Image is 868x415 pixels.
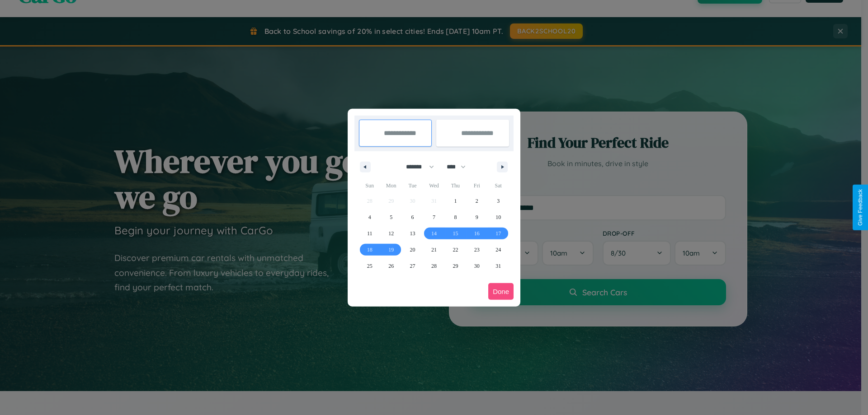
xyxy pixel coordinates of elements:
button: 27 [402,258,423,274]
button: 17 [488,225,509,242]
span: 9 [476,209,478,225]
button: 3 [488,193,509,209]
button: 4 [359,209,380,225]
span: 8 [454,209,457,225]
span: 27 [410,258,415,274]
span: Mon [380,178,401,193]
button: 1 [445,193,466,209]
button: 18 [359,242,380,258]
span: 15 [453,225,458,242]
button: 14 [423,225,444,242]
button: 26 [380,258,401,274]
button: 24 [488,242,509,258]
button: 13 [402,225,423,242]
button: 23 [466,242,487,258]
button: 11 [359,225,380,242]
span: 24 [495,242,501,258]
span: 12 [388,225,394,242]
button: 2 [466,193,487,209]
span: 10 [495,209,501,225]
button: 29 [445,258,466,274]
span: 23 [474,242,480,258]
span: Tue [402,178,423,193]
span: 14 [431,225,437,242]
span: 2 [476,193,478,209]
span: 7 [433,209,435,225]
span: 22 [453,242,458,258]
span: 11 [367,225,373,242]
button: 21 [423,242,444,258]
button: 10 [488,209,509,225]
span: Sun [359,178,380,193]
span: 13 [410,225,415,242]
button: 30 [466,258,487,274]
span: Fri [466,178,487,193]
span: 17 [495,225,501,242]
span: 20 [410,242,415,258]
button: 12 [380,225,401,242]
div: Give Feedback [857,189,863,226]
button: 20 [402,242,423,258]
button: Done [488,283,514,300]
span: 5 [390,209,392,225]
button: 7 [423,209,444,225]
button: 28 [423,258,444,274]
button: 31 [488,258,509,274]
span: 19 [388,242,394,258]
span: 28 [431,258,437,274]
button: 6 [402,209,423,225]
span: 25 [367,258,373,274]
button: 5 [380,209,401,225]
button: 22 [445,242,466,258]
span: 4 [368,209,371,225]
span: 30 [474,258,480,274]
span: 1 [454,193,457,209]
span: 3 [497,193,500,209]
span: 31 [495,258,501,274]
span: 18 [367,242,373,258]
button: 8 [445,209,466,225]
button: 19 [380,242,401,258]
span: 16 [474,225,480,242]
button: 25 [359,258,380,274]
span: 26 [388,258,394,274]
span: 29 [453,258,458,274]
span: Sat [488,178,509,193]
span: 21 [431,242,437,258]
button: 16 [466,225,487,242]
span: Wed [423,178,444,193]
span: 6 [411,209,414,225]
button: 9 [466,209,487,225]
span: Thu [445,178,466,193]
button: 15 [445,225,466,242]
